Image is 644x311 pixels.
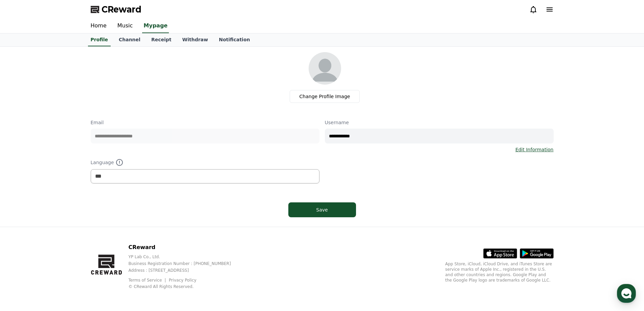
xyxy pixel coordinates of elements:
p: Business Registration Number : [PHONE_NUMBER] [128,261,242,266]
p: YP Lab Co., Ltd. [128,254,242,260]
a: Notification [214,34,256,46]
a: Withdraw [177,34,213,46]
a: Home [85,19,112,33]
p: Email [91,119,319,126]
p: Address : [STREET_ADDRESS] [128,268,242,273]
p: Language [91,158,319,166]
button: Save [288,202,356,217]
img: profile_image [309,52,341,85]
a: Receipt [146,34,177,46]
a: Edit Information [515,146,554,153]
a: CReward [91,4,141,15]
p: App Store, iCloud, iCloud Drive, and iTunes Store are service marks of Apple Inc., registered in ... [445,261,554,283]
p: CReward [128,243,242,251]
p: © CReward All Rights Reserved. [128,284,242,289]
a: Privacy Policy [169,278,197,283]
a: Music [112,19,138,33]
div: Save [302,206,342,213]
a: Profile [88,34,111,46]
p: Username [325,119,554,126]
a: Mypage [142,19,169,33]
label: Change Profile Image [290,90,360,103]
a: Terms of Service [128,278,167,283]
a: Channel [113,34,146,46]
span: CReward [102,4,141,15]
